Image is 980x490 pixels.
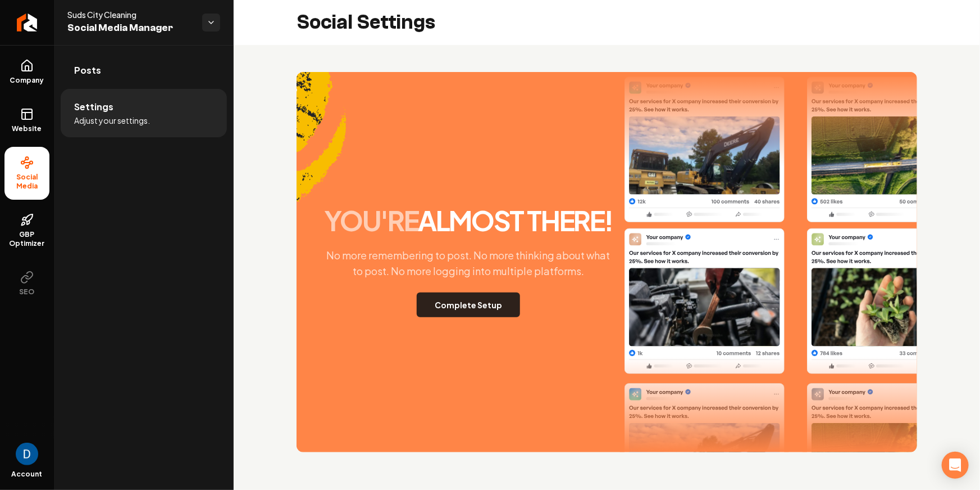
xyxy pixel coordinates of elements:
[324,207,613,234] h2: almost there!
[74,115,150,126] span: Adjust your settings.
[625,76,785,374] img: Post One
[4,98,49,142] a: Website
[4,50,49,94] a: Company
[4,204,49,257] a: GBP Optimizer
[16,443,38,465] img: David Rice
[417,293,520,317] button: Complete Setup
[324,203,418,237] span: you're
[6,76,49,85] span: Company
[61,52,227,88] a: Posts
[8,124,47,133] span: Website
[942,452,969,479] div: Open Intercom Messenger
[317,248,620,279] p: No more remembering to post. No more thinking about what to post. No more logging into multiple p...
[67,9,193,20] span: Suds City Cleaning
[67,20,193,36] span: Social Media Manager
[12,470,43,479] span: Account
[74,64,101,77] span: Posts
[74,100,113,114] span: Settings
[15,287,39,296] span: SEO
[4,262,49,305] button: SEO
[16,443,38,465] button: Open user button
[4,173,49,191] span: Social Media
[17,14,38,32] img: Rebolt Logo
[4,230,49,248] span: GBP Optimizer
[807,77,967,375] img: Post Two
[297,72,347,234] img: Accent
[297,11,435,34] h2: Social Settings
